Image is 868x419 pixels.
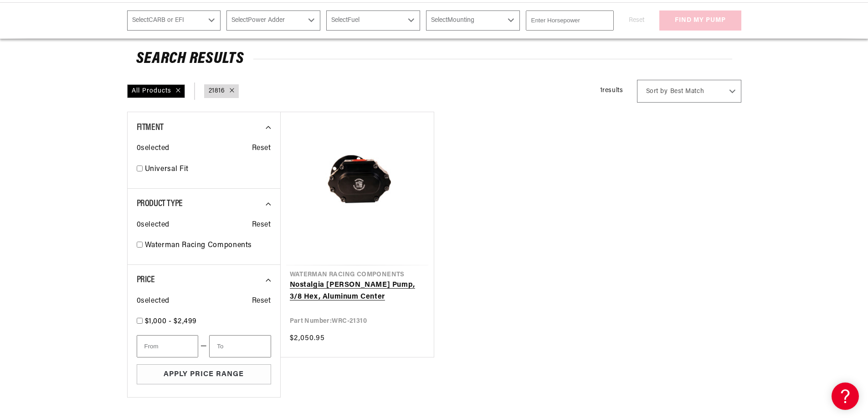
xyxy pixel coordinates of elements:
span: 0 selected [137,219,169,231]
span: 0 selected [137,143,169,155]
a: Nostalgia [PERSON_NAME] Pump, 3/8 Hex, Aluminum Center [290,279,425,303]
span: 0 selected [137,295,169,307]
span: Product Type [137,199,183,208]
span: — [200,341,207,352]
select: Mounting [426,10,520,31]
button: Apply Price Range [137,364,271,385]
a: Waterman Racing Components [145,240,271,252]
span: Price [137,275,155,285]
select: Power Adder [226,10,320,31]
select: Sort by [637,80,741,103]
select: CARB or EFI [127,10,221,31]
a: Universal Fit [145,164,271,176]
div: All Products [127,84,185,98]
h2: Search Results [136,52,732,67]
span: $1,000 - $2,499 [145,318,197,325]
input: To [209,335,271,357]
span: Fitment [137,123,164,132]
a: 21816 [209,86,225,96]
select: Fuel [326,10,420,31]
span: 1 results [600,87,623,94]
input: Enter Horsepower [526,10,614,31]
input: From [137,335,198,357]
span: Sort by [646,87,668,96]
span: Reset [252,219,271,231]
span: Reset [252,143,271,155]
span: Reset [252,295,271,307]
